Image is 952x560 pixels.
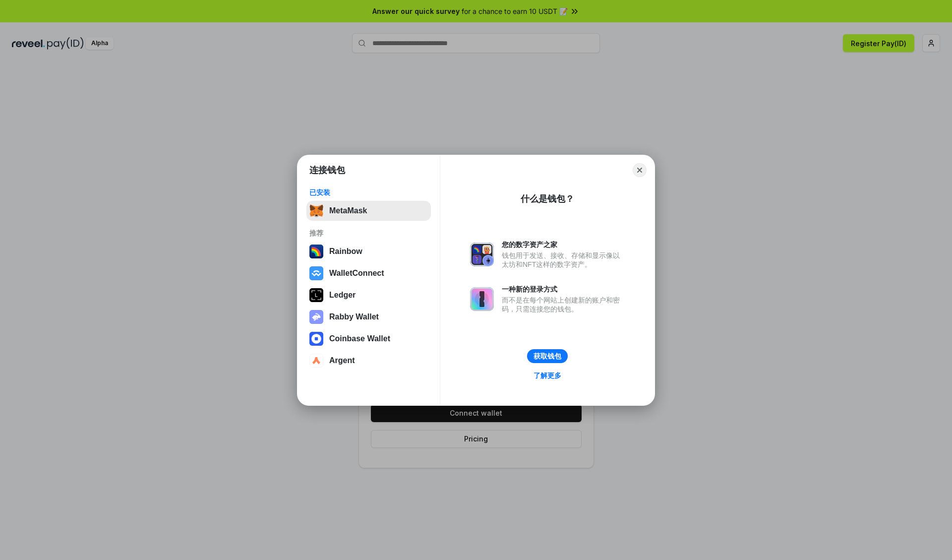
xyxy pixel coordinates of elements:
[306,242,431,261] button: Rainbow
[329,312,379,321] div: Rabby Wallet
[306,307,431,327] button: Rabby Wallet
[306,351,431,371] button: Argent
[502,296,625,313] div: 而不是在每个网站上创建新的账户和密码，只需连接您的钱包。
[329,206,367,215] div: MetaMask
[309,332,323,346] img: svg+xml,%3Csvg%20width%3D%2228%22%20height%3D%2228%22%20viewBox%3D%220%200%2028%2028%22%20fill%3D...
[329,356,355,365] div: Argent
[527,349,568,363] button: 获取钱包
[306,285,431,305] button: Ledger
[329,269,384,278] div: WalletConnect
[633,163,647,177] button: Close
[309,245,323,258] img: svg+xml,%3Csvg%20width%3D%22120%22%20height%3D%22120%22%20viewBox%3D%220%200%20120%20120%22%20fil...
[309,266,323,280] img: svg+xml,%3Csvg%20width%3D%2228%22%20height%3D%2228%22%20viewBox%3D%220%200%2028%2028%22%20fill%3D...
[329,334,390,343] div: Coinbase Wallet
[309,310,323,324] img: svg+xml,%3Csvg%20xmlns%3D%22http%3A%2F%2Fwww.w3.org%2F2000%2Fsvg%22%20fill%3D%22none%22%20viewBox...
[329,247,362,256] div: Rainbow
[309,164,345,176] h1: 连接钱包
[470,287,494,311] img: svg+xml,%3Csvg%20xmlns%3D%22http%3A%2F%2Fwww.w3.org%2F2000%2Fsvg%22%20fill%3D%22none%22%20viewBox...
[502,285,625,294] div: 一种新的登录方式
[309,229,428,238] div: 推荐
[470,243,494,266] img: svg+xml,%3Csvg%20xmlns%3D%22http%3A%2F%2Fwww.w3.org%2F2000%2Fsvg%22%20fill%3D%22none%22%20viewBox...
[306,263,431,283] button: WalletConnect
[534,352,561,361] div: 获取钱包
[309,288,323,302] img: svg+xml,%3Csvg%20xmlns%3D%22http%3A%2F%2Fwww.w3.org%2F2000%2Fsvg%22%20width%3D%2228%22%20height%3...
[534,371,561,380] div: 了解更多
[502,251,625,269] div: 钱包用于发送、接收、存储和显示像以太坊和NFT这样的数字资产。
[306,329,431,349] button: Coinbase Wallet
[309,204,323,218] img: svg+xml,%3Csvg%20fill%3D%22none%22%20height%3D%2233%22%20viewBox%3D%220%200%2035%2033%22%20width%...
[528,369,567,382] a: 了解更多
[306,201,431,221] button: MetaMask
[329,291,356,300] div: Ledger
[502,240,625,249] div: 您的数字资产之家
[521,193,574,205] div: 什么是钱包？
[309,354,323,368] img: svg+xml,%3Csvg%20width%3D%2228%22%20height%3D%2228%22%20viewBox%3D%220%200%2028%2028%22%20fill%3D...
[309,188,428,197] div: 已安装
